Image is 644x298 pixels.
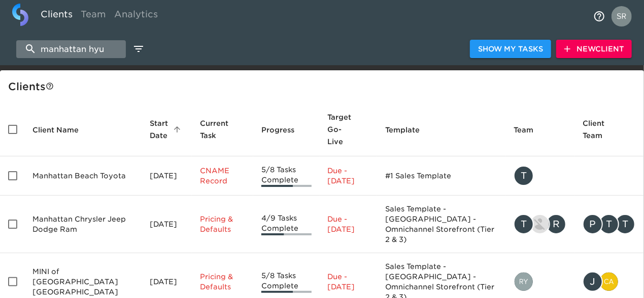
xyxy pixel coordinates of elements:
[8,78,640,95] div: Client s
[478,43,543,56] span: Show My Tasks
[546,214,566,234] div: R
[24,196,142,253] td: Manhattan Chrysler Jeep Dodge Ram
[328,214,369,234] p: Due - [DATE]
[612,6,632,26] img: Profile
[261,124,308,136] span: Progress
[377,196,505,253] td: Sales Template - [GEOGRAPHIC_DATA] - Omnichannel Storefront (Tier 2 & 3)
[328,111,356,148] span: Calculated based on the start date and the duration of all Tasks contained in this Hub.
[150,117,184,142] span: Start Date
[130,40,147,58] button: edit
[32,124,92,136] span: Client Name
[514,214,566,234] div: tracy@roadster.com, austin@roadster.com, raj.taneja@roadster.com
[515,273,533,291] img: ryan.dale@roadster.com
[253,196,319,253] td: 4/9 Tasks Complete
[514,272,566,292] div: ryan.dale@roadster.com
[200,272,245,292] p: Pricing & Defaults
[385,124,433,136] span: Template
[377,156,505,196] td: #1 Sales Template
[514,214,534,234] div: T
[615,214,635,234] div: T
[328,111,369,148] span: Target Go-Live
[16,40,126,58] input: search
[583,272,603,292] div: J
[200,214,245,234] p: Pricing & Defaults
[583,272,636,292] div: jeffrey.hultman@bmwnyc.com, catherine.manisharaj@cdk.com
[599,214,619,234] div: T
[24,156,142,196] td: Manhattan Beach Toyota
[110,4,162,29] a: Analytics
[583,117,636,142] span: Client Team
[328,272,369,292] p: Due - [DATE]
[253,156,319,196] td: 5/8 Tasks Complete
[514,166,534,186] div: T
[142,156,192,196] td: [DATE]
[470,40,551,59] button: Show My Tasks
[600,273,618,291] img: catherine.manisharaj@cdk.com
[564,43,624,56] span: New Client
[583,214,636,234] div: pjimenez@dennis-co.com, tvithayathil@eastcjd.com, tavpm11534@gmail.com
[200,117,245,142] span: Current Task
[46,82,54,90] svg: This is a list of all of your clients and clients shared with you
[37,4,77,29] a: Clients
[531,215,549,233] img: austin@roadster.com
[12,4,28,26] img: logo
[583,214,603,234] div: P
[77,4,110,29] a: Team
[587,4,612,29] button: notifications
[200,166,245,186] p: CNAME Record
[142,196,192,253] td: [DATE]
[328,166,369,186] p: Due - [DATE]
[514,124,547,136] span: Team
[556,40,632,59] button: NewClient
[200,117,232,142] span: This is the next Task in this Hub that should be completed
[514,166,566,186] div: tracy@roadster.com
